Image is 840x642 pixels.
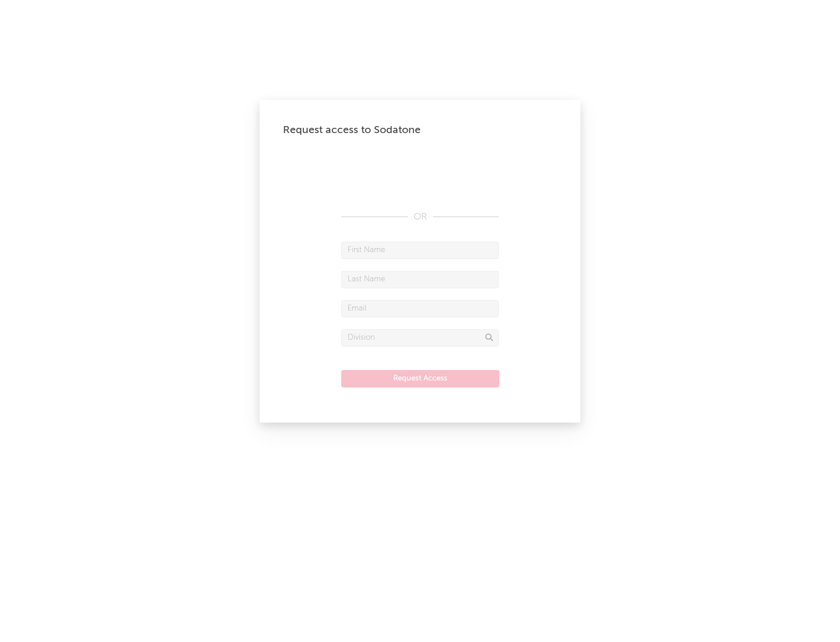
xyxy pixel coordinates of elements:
button: Request Access [341,370,499,388]
input: First Name [341,242,499,259]
input: Last Name [341,271,499,288]
input: Email [341,300,499,317]
div: OR [341,210,499,224]
div: Request access to Sodatone [283,123,557,137]
input: Division [341,329,499,347]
